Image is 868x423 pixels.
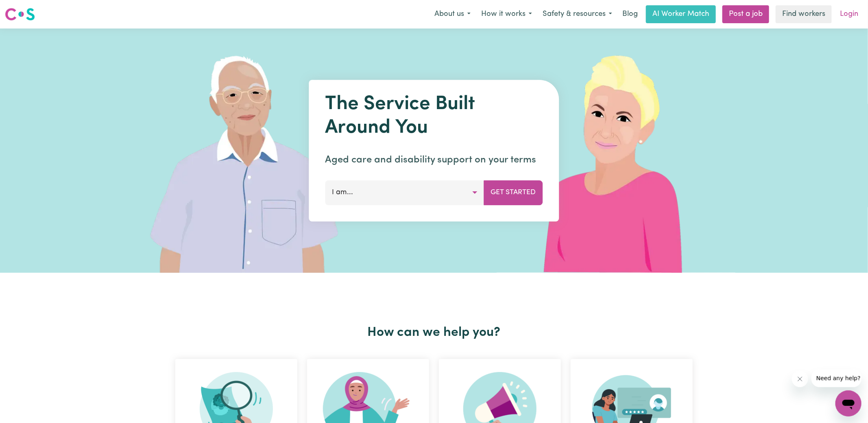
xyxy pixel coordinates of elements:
button: How it works [476,6,537,23]
button: Get Started [484,180,543,205]
p: Aged care and disability support on your terms [325,153,543,167]
h1: The Service Built Around You [325,93,543,140]
iframe: Button to launch messaging window [835,390,861,416]
button: I am... [325,180,484,205]
a: Login [835,5,863,23]
a: Blog [617,5,643,23]
img: Careseekers logo [5,7,35,22]
iframe: Close message [792,371,808,387]
h2: How can we help you? [170,325,698,340]
button: About us [429,6,476,23]
a: Find workers [776,5,832,23]
a: Careseekers logo [5,5,35,24]
iframe: Message from company [811,369,861,387]
a: Post a job [722,5,769,23]
button: Safety & resources [537,6,617,23]
a: AI Worker Match [646,5,716,23]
